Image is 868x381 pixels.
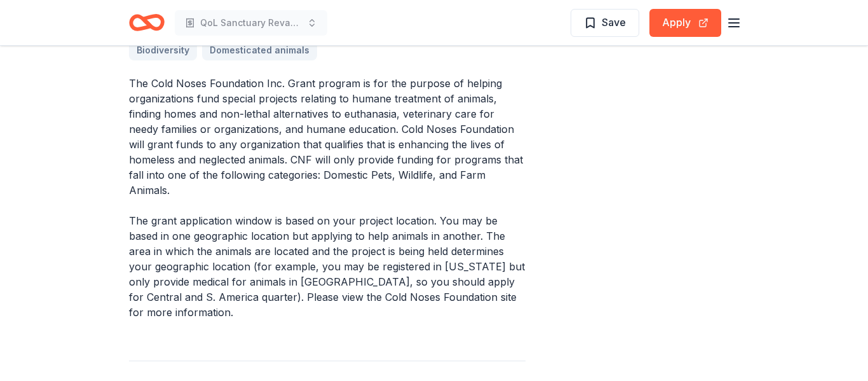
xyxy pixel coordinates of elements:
span: QoL Sanctuary Revamp [200,15,302,31]
p: The Cold Noses Foundation Inc. Grant program is for the purpose of helping organizations fund spe... [129,76,526,198]
p: The grant application window is based on your project location. You may be based in one geographi... [129,213,526,320]
button: Save [571,9,639,37]
span: Save [602,14,626,31]
a: Home [129,8,165,38]
button: QoL Sanctuary Revamp [175,10,327,36]
button: Apply [649,9,721,37]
